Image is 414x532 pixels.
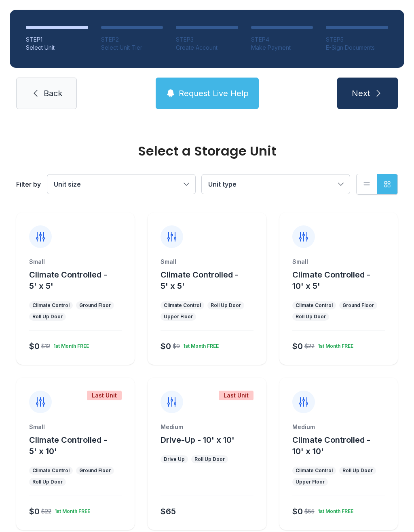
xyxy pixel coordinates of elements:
[161,269,263,292] button: Climate Controlled - 5' x 5'
[296,467,333,474] div: Climate Control
[292,435,370,456] span: Climate Controlled - 10' x 10'
[32,467,70,474] div: Climate Control
[296,313,326,320] div: Roll Up Door
[50,340,89,349] div: 1st Month FREE
[47,175,195,194] button: Unit size
[173,342,180,350] div: $9
[176,36,238,44] div: STEP 3
[352,88,370,99] span: Next
[101,36,163,44] div: STEP 2
[180,340,219,349] div: 1st Month FREE
[54,180,81,188] span: Unit size
[296,302,333,309] div: Climate Control
[176,44,238,52] div: Create Account
[32,479,63,485] div: Roll Up Door
[202,175,350,194] button: Unit type
[51,505,90,515] div: 1st Month FREE
[292,423,385,431] div: Medium
[29,423,122,431] div: Small
[179,88,249,99] span: Request Live Help
[315,505,353,515] div: 1st Month FREE
[161,435,234,445] span: Drive-Up - 10' x 10'
[342,302,374,309] div: Ground Floor
[101,44,163,52] div: Select Unit Tier
[29,435,107,456] span: Climate Controlled - 5' x 10'
[208,180,237,188] span: Unit type
[292,258,385,266] div: Small
[29,270,107,291] span: Climate Controlled - 5' x 5'
[26,44,88,52] div: Select Unit
[304,507,315,515] div: $55
[194,456,225,463] div: Roll Up Door
[292,341,303,352] div: $0
[164,302,201,309] div: Climate Control
[251,44,313,52] div: Make Payment
[164,313,193,320] div: Upper Floor
[41,342,50,350] div: $12
[44,88,62,99] span: Back
[32,302,70,309] div: Climate Control
[87,391,122,400] div: Last Unit
[41,507,51,515] div: $22
[251,36,313,44] div: STEP 4
[326,44,388,52] div: E-Sign Documents
[315,340,353,349] div: 1st Month FREE
[29,341,40,352] div: $0
[161,423,253,431] div: Medium
[296,479,325,485] div: Upper Floor
[16,145,398,158] div: Select a Storage Unit
[292,506,303,517] div: $0
[29,258,122,266] div: Small
[164,456,185,463] div: Drive Up
[211,302,241,309] div: Roll Up Door
[29,506,40,517] div: $0
[161,258,253,266] div: Small
[79,302,111,309] div: Ground Floor
[161,341,171,352] div: $0
[304,342,315,350] div: $22
[161,506,176,517] div: $65
[16,179,41,189] div: Filter by
[26,36,88,44] div: STEP 1
[326,36,388,44] div: STEP 5
[29,269,131,292] button: Climate Controlled - 5' x 5'
[32,313,63,320] div: Roll Up Door
[292,434,395,457] button: Climate Controlled - 10' x 10'
[29,434,131,457] button: Climate Controlled - 5' x 10'
[292,270,370,291] span: Climate Controlled - 10' x 5'
[161,270,239,291] span: Climate Controlled - 5' x 5'
[292,269,395,292] button: Climate Controlled - 10' x 5'
[161,434,234,446] button: Drive-Up - 10' x 10'
[219,391,253,400] div: Last Unit
[342,467,373,474] div: Roll Up Door
[79,467,111,474] div: Ground Floor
